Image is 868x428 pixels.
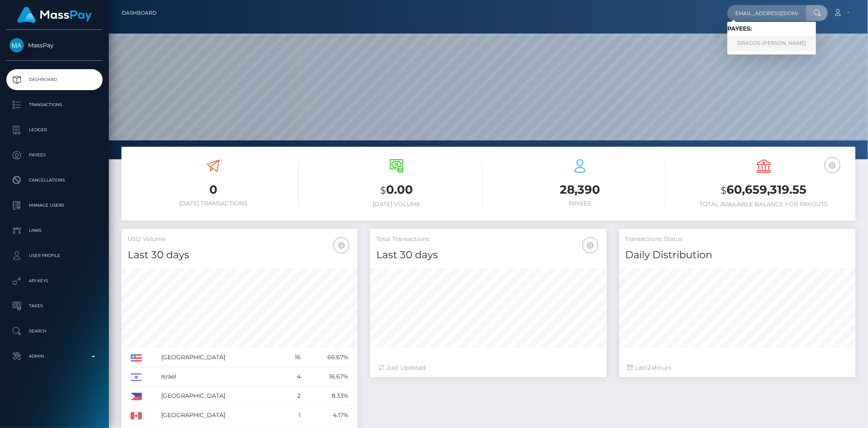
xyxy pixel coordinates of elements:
[626,235,849,244] h5: Transactions Status
[131,412,142,420] img: CA.png
[10,38,24,52] img: MassPay
[648,364,655,371] span: 24
[158,367,283,386] td: Israel
[6,69,103,90] a: Dashboard
[721,184,726,196] small: $
[10,300,99,312] p: Taxes
[304,386,351,406] td: 8.33%
[376,235,600,244] h5: Total Transactions
[158,348,283,367] td: [GEOGRAPHIC_DATA]
[158,386,283,406] td: [GEOGRAPHIC_DATA]
[6,170,103,191] a: Cancellations
[6,321,103,342] a: Search
[10,249,99,262] p: User Profile
[131,354,142,362] img: US.png
[131,374,142,381] img: IL.png
[10,149,99,161] p: Payees
[495,200,666,207] h6: Payees
[10,124,99,136] p: Ledger
[128,200,299,207] h6: [DATE] Transactions
[10,275,99,287] p: API Keys
[6,245,103,266] a: User Profile
[311,201,482,208] h6: [DATE] Volume
[304,367,351,386] td: 16.67%
[10,99,99,111] p: Transactions
[17,7,92,23] img: MassPay Logo
[6,195,103,216] a: Manage Users
[495,182,666,198] h3: 28,390
[6,270,103,291] a: API Keys
[380,184,386,196] small: $
[6,94,103,115] a: Transactions
[128,182,299,198] h3: 0
[678,201,849,208] h6: Total Available Balance for Payouts
[6,346,103,367] a: Admin
[376,248,600,262] h4: Last 30 days
[678,182,849,199] h3: 60,659,319.55
[131,393,142,400] img: PH.png
[128,235,351,244] h5: USD Volume
[628,363,847,372] div: Last hours
[727,5,806,21] input: Search...
[158,406,283,425] td: [GEOGRAPHIC_DATA]
[10,350,99,363] p: Admin
[10,325,99,337] p: Search
[283,367,304,386] td: 4
[10,174,99,187] p: Cancellations
[283,406,304,425] td: 1
[304,406,351,425] td: 4.17%
[10,224,99,237] p: Links
[626,248,849,262] h4: Daily Distribution
[6,296,103,316] a: Taxes
[10,73,99,86] p: Dashboard
[6,42,103,49] span: MassPay
[10,199,99,212] p: Manage Users
[727,25,816,32] h6: Payees:
[304,348,351,367] td: 66.67%
[122,4,157,22] a: Dashboard
[379,363,598,372] div: Just Updated
[6,220,103,241] a: Links
[6,119,103,140] a: Ledger
[283,386,304,406] td: 2
[283,348,304,367] td: 16
[311,182,482,199] h3: 0.00
[727,36,816,51] a: DRAGOS-[PERSON_NAME]
[128,248,351,262] h4: Last 30 days
[6,145,103,166] a: Payees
